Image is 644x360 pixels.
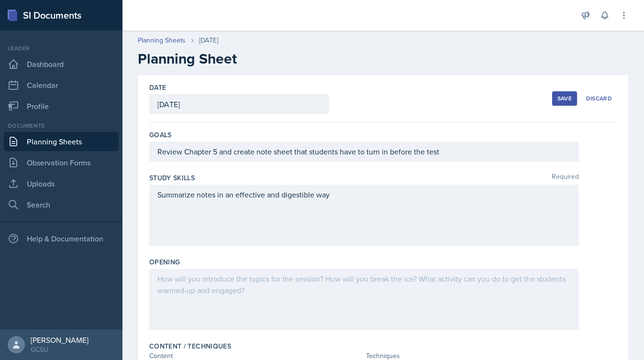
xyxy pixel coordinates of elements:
[199,35,218,45] div: [DATE]
[138,35,186,45] a: Planning Sheets
[552,173,579,183] span: Required
[157,189,571,200] p: Summarize notes in an effective and digestible way
[31,335,89,345] div: [PERSON_NAME]
[4,55,119,74] a: Dashboard
[31,345,89,354] div: GCSU
[4,229,119,248] div: Help & Documentation
[4,44,119,53] div: Leader
[138,50,629,67] h2: Planning Sheet
[552,91,577,106] button: Save
[4,195,119,214] a: Search
[4,153,119,172] a: Observation Forms
[149,173,195,183] label: Study Skills
[149,341,231,351] label: Content / Techniques
[4,76,119,95] a: Calendar
[4,174,119,193] a: Uploads
[557,95,572,102] div: Save
[4,97,119,116] a: Profile
[149,257,180,267] label: Opening
[149,83,166,92] label: Date
[149,130,172,140] label: Goals
[157,146,571,157] p: Review Chapter 5 and create note sheet that students have to turn in before the test
[586,95,612,102] div: Discard
[581,91,617,106] button: Discard
[4,132,119,151] a: Planning Sheets
[4,121,119,130] div: Documents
